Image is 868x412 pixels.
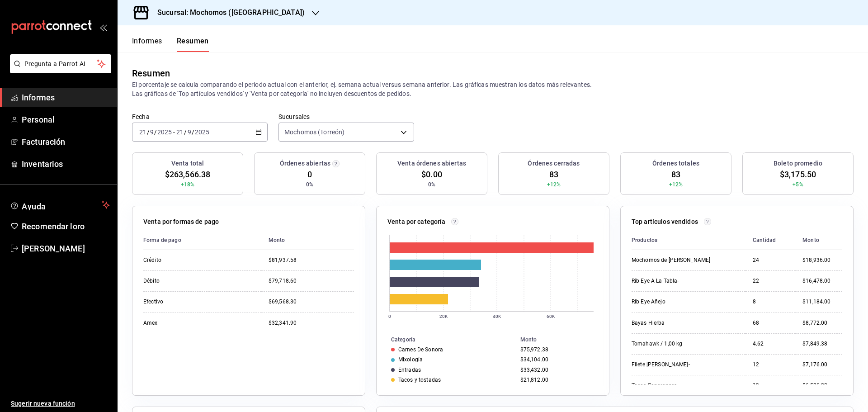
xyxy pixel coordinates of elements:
[439,314,448,319] text: 20K
[802,320,827,326] font: $8,772.00
[132,37,162,45] font: Informes
[802,382,827,388] font: $6,536.00
[173,128,175,136] font: -
[154,128,157,136] font: /
[143,320,158,326] font: Amex
[157,128,172,136] input: ----
[165,170,210,179] font: $263,566.38
[421,170,442,179] font: $0.00
[753,257,759,263] font: 24
[143,218,219,225] font: Venta por formas de pago
[632,257,710,263] font: Mochomos de [PERSON_NAME]
[802,341,827,347] font: $7,849.38
[269,320,297,326] font: $32,341.90
[22,222,85,231] font: Recomendar loro
[143,298,163,305] font: Efectivo
[11,400,75,407] font: Sugerir nueva función
[269,237,285,243] font: Monto
[132,68,170,79] font: Resumen
[306,181,313,188] font: 0%
[387,218,446,225] font: Venta por categoría
[99,24,107,31] button: abrir_cajón_menú
[192,128,194,136] font: /
[802,278,830,284] font: $16,478.00
[278,113,310,120] font: Sucursales
[802,298,830,305] font: $11,184.00
[157,8,305,17] font: Sucursal: Mochomos ([GEOGRAPHIC_DATA])
[132,36,209,52] div: pestañas de navegación
[280,160,330,167] font: Órdenes abiertas
[194,128,210,136] input: ----
[753,298,756,305] font: 8
[632,320,665,326] font: Bayas Hierba
[143,237,181,243] font: Forma de pago
[143,278,160,284] font: Débito
[388,314,391,319] text: 0
[753,237,776,243] font: Cantidad
[284,128,344,136] font: Mochomos (Torreón)
[774,160,822,167] font: Boleto promedio
[6,66,111,75] a: Pregunta a Parrot AI
[143,257,161,263] font: Crédito
[547,314,555,319] text: 60K
[793,181,803,188] font: +5%
[22,115,55,124] font: Personal
[150,128,154,136] input: --
[132,90,411,97] font: Las gráficas de 'Top artículos vendidos' y 'Venta por categoría' no incluyen descuentos de pedidos.
[398,367,421,373] font: Entradas
[184,128,187,136] font: /
[753,278,759,284] font: 22
[520,336,537,343] font: Monto
[391,336,415,343] font: Categoría
[547,181,561,188] font: +12%
[669,181,683,188] font: +12%
[398,356,423,363] font: Mixología
[22,202,46,211] font: Ayuda
[176,128,184,136] input: --
[671,170,680,179] font: 83
[10,54,111,73] button: Pregunta a Parrot AI
[24,60,86,67] font: Pregunta a Parrot AI
[632,341,682,347] font: Tomahawk / 1,00 kg
[269,257,297,263] font: $81,937.58
[632,237,657,243] font: Productos
[632,278,679,284] font: Rib Eye A La Tabla-
[632,298,665,305] font: Rib Eye Añejo
[428,181,435,188] font: 0%
[307,170,312,179] font: 0
[632,218,698,225] font: Top artículos vendidos
[549,170,558,179] font: 83
[398,346,443,353] font: Carnes De Sonora
[269,298,297,305] font: $69,568.30
[802,361,827,368] font: $7,176.00
[520,377,548,383] font: $21,812.00
[269,278,297,284] font: $79,718.60
[520,346,548,353] font: $75,972.38
[632,361,690,368] font: Filete [PERSON_NAME]-
[22,159,63,169] font: Inventarios
[171,160,204,167] font: Venta total
[802,257,830,263] font: $18,936.00
[177,37,209,45] font: Resumen
[753,341,764,347] font: 4.62
[22,93,55,102] font: Informes
[139,128,147,136] input: --
[397,160,466,167] font: Venta órdenes abiertas
[187,128,192,136] input: --
[493,314,501,319] text: 40K
[147,128,150,136] font: /
[398,377,441,383] font: Tacos y tostadas
[22,244,85,253] font: [PERSON_NAME]
[802,237,819,243] font: Monto
[632,382,677,388] font: Tacos Sonorenses
[132,81,592,88] font: El porcentaje se calcula comparando el período actual con el anterior, ej. semana actual versus s...
[181,181,195,188] font: +18%
[132,113,150,120] font: Fecha
[753,382,759,388] font: 19
[652,160,699,167] font: Órdenes totales
[753,320,759,326] font: 68
[22,137,65,147] font: Facturación
[753,361,759,368] font: 12
[520,356,548,363] font: $34,104.00
[780,170,816,179] font: $3,175.50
